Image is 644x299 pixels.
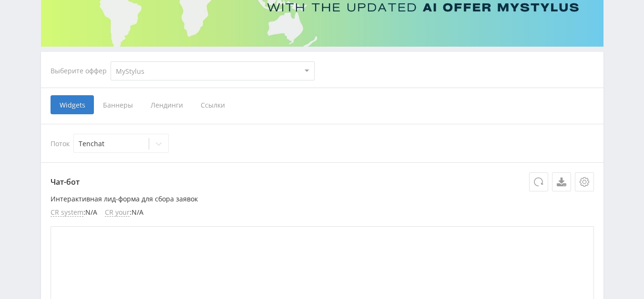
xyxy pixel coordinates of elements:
a: Скачать [552,172,571,191]
p: Чат-бот [51,172,594,191]
span: Лендинги [142,95,192,114]
span: Ссылки [192,95,234,114]
button: Настройки [575,172,594,191]
span: CR your [105,209,130,217]
span: Widgets [51,95,94,114]
li: : N/A [105,209,143,217]
span: Баннеры [94,95,142,114]
button: Обновить [529,172,548,191]
div: Выберите оффер [51,67,111,75]
span: CR system [51,209,83,217]
li: : N/A [51,209,97,217]
div: Поток [51,134,594,153]
p: Интерактивная лид-форма для сбора заявок [51,195,594,203]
